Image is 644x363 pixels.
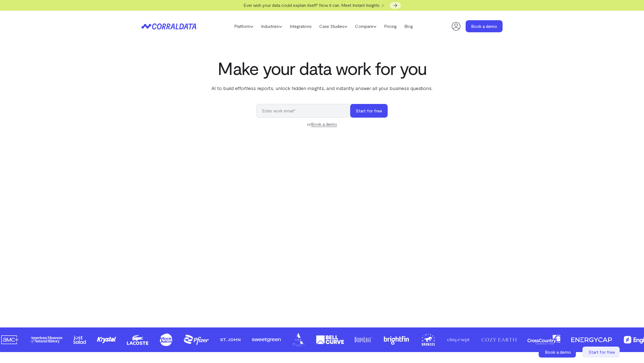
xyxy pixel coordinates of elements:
p: AI to build effortless reports, unlock hidden insights, and instantly answer all your business qu... [210,85,434,92]
h1: Make your data work for you [210,58,434,78]
a: Book a demo [539,347,577,358]
a: Start for free [582,347,621,358]
span: Book a demo [545,349,571,355]
a: Industries [257,22,286,30]
a: Platform [230,22,257,30]
a: Book a demo [311,121,337,127]
a: Compare [351,22,380,30]
button: Start for free [350,104,388,118]
span: Start for free [588,349,615,355]
input: Enter work email* [256,104,356,118]
a: Book a demo [466,20,503,32]
div: or [256,121,388,127]
a: Integrations [286,22,315,30]
a: Case Studies [315,22,351,30]
a: Blog [401,22,417,30]
a: Pricing [380,22,401,30]
span: Ever wish your data could explain itself? Now it can. Meet Instant Insights 🪄 [243,2,386,8]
